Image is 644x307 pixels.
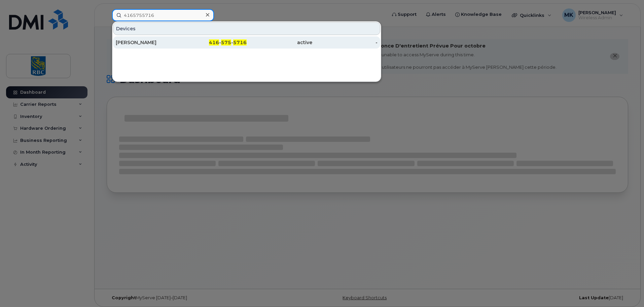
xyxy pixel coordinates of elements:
[209,39,219,45] span: 416
[247,39,312,46] div: active
[113,22,380,35] div: Devices
[221,39,231,45] span: 575
[233,39,247,45] span: 5716
[113,36,380,49] a: [PERSON_NAME]416-575-5716active-
[116,39,181,46] div: [PERSON_NAME]
[181,39,247,46] div: - -
[312,39,378,46] div: -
